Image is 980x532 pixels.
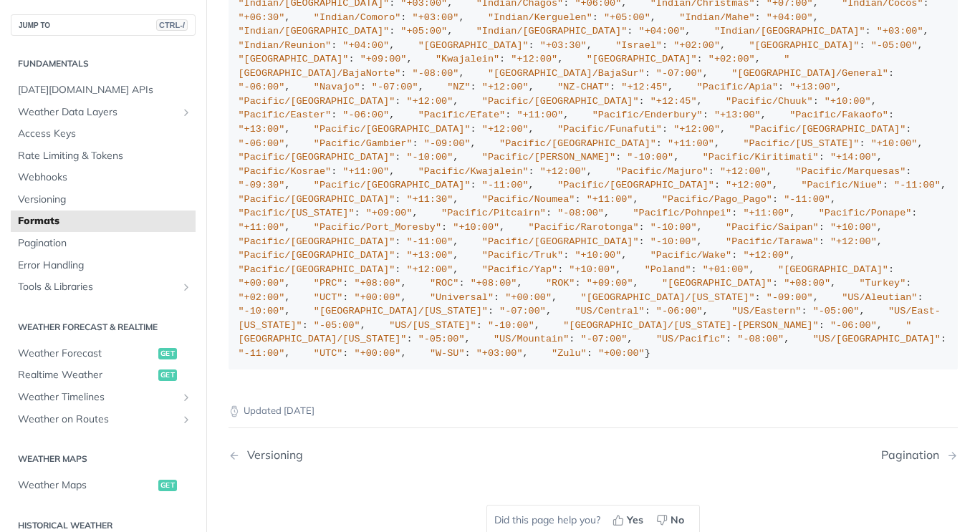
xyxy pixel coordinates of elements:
span: "+12:00" [406,264,453,275]
span: "-09:00" [424,138,471,149]
span: "+13:00" [406,250,453,261]
span: "+08:00" [471,278,517,289]
span: "+10:00" [825,96,871,107]
span: "-10:00" [406,152,453,163]
a: Pagination [11,233,196,254]
span: "Pacific/[GEOGRAPHIC_DATA]" [749,124,906,135]
span: "US/Pacific" [656,334,726,344]
span: "W-SU" [430,348,465,359]
h2: Weather Maps [11,453,196,465]
span: "-11:00" [482,180,529,190]
span: "+11:30" [406,194,453,205]
span: "Pacific/[US_STATE]" [743,138,859,149]
span: "-07:00" [656,68,703,79]
span: "[GEOGRAPHIC_DATA]" [749,40,860,51]
span: "+12:00" [830,236,877,247]
a: Previous Page: Versioning [229,448,541,462]
span: "-05:00" [871,40,918,51]
span: "+03:00" [877,26,923,37]
span: Access Keys [18,127,192,141]
span: "Pacific/[GEOGRAPHIC_DATA]" [499,138,656,149]
a: Weather on RoutesShow subpages for Weather on Routes [11,409,196,430]
span: "Pacific/Easter" [239,110,332,120]
a: Weather TimelinesShow subpages for Weather Timelines [11,387,196,408]
span: "+12:45" [621,82,668,92]
a: Weather Mapsget [11,475,196,496]
span: "US/[GEOGRAPHIC_DATA]" [813,334,941,344]
span: "Pacific/Apia" [697,82,778,92]
span: "-08:00" [413,68,459,79]
span: "-05:00" [813,306,860,316]
span: "-06:00" [342,110,389,120]
span: "+12:00" [720,166,767,177]
span: "+04:00" [639,26,686,37]
span: "-11:00" [406,236,453,247]
span: Yes [627,513,643,528]
span: Weather Maps [18,478,155,493]
span: "US/Mountain" [494,334,569,344]
span: get [158,480,177,491]
span: "-06:00" [830,320,877,331]
span: "-07:00" [372,82,418,92]
span: "Pacific/Pohnpei" [633,208,731,218]
span: "+00:00" [355,292,401,303]
span: "Pacific/Kwajalein" [418,166,529,177]
span: Weather on Routes [18,412,177,427]
span: "+10:00" [453,222,499,233]
span: "+12:45" [650,96,697,107]
span: "+12:00" [726,180,772,190]
span: Tools & Libraries [18,280,177,294]
span: "+11:00" [743,208,789,218]
span: "Pacific/Ponape" [819,208,912,218]
span: "-05:00" [314,320,360,331]
span: "+11:00" [668,138,714,149]
span: "Pacific/Kosrae" [239,166,332,177]
span: "US/Aleutian" [842,292,917,303]
span: Realtime Weather [18,368,155,382]
span: "Pacific/Niue" [801,180,882,190]
span: "US/[US_STATE]" [389,320,476,331]
span: "-06:00" [656,306,703,316]
span: "US/East-[US_STATE]" [239,306,941,331]
span: "-08:00" [737,334,784,344]
span: "+10:00" [830,222,877,233]
span: "+13:00" [239,124,285,135]
span: "+02:00" [239,292,285,303]
span: "-10:00" [488,320,534,331]
span: "+10:00" [871,138,918,149]
div: Versioning [240,448,303,462]
span: "Pacific/[GEOGRAPHIC_DATA]" [239,250,395,261]
span: "Pacific/[GEOGRAPHIC_DATA]" [482,96,639,107]
span: "+12:00" [482,82,529,92]
span: "NZ-CHAT" [557,82,610,92]
span: "-08:00" [557,208,604,218]
a: Realtime Weatherget [11,364,196,386]
span: "Pacific/[US_STATE]" [239,208,355,218]
a: Weather Data LayersShow subpages for Weather Data Layers [11,102,196,123]
h2: Historical Weather [11,519,196,532]
span: "Pacific/Pitcairn" [441,208,546,218]
span: "+12:00" [743,250,789,261]
span: Error Handling [18,258,192,273]
a: Formats [11,211,196,232]
span: CTRL-/ [156,19,188,31]
span: "[GEOGRAPHIC_DATA]/[US_STATE]-[PERSON_NAME]" [563,320,818,331]
span: "+00:00" [239,278,285,289]
span: "Pacific/Kiritimati" [703,152,819,163]
span: Weather Forecast [18,347,155,361]
span: "-10:00" [627,152,673,163]
span: "Zulu" [552,348,587,359]
span: "-07:00" [499,306,546,316]
span: "Pacific/Truk" [482,250,563,261]
span: "-07:00" [581,334,628,344]
span: "+10:00" [575,250,621,261]
span: "+06:30" [239,12,285,23]
span: "Pacific/Noumea" [482,194,575,205]
span: "ROC" [430,278,459,289]
h2: Fundamentals [11,57,196,70]
span: "-10:00" [239,306,285,316]
span: "Pacific/[GEOGRAPHIC_DATA]" [239,236,395,247]
span: "Pacific/Tarawa" [726,236,819,247]
span: "UTC" [314,348,343,359]
button: No [651,509,692,531]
